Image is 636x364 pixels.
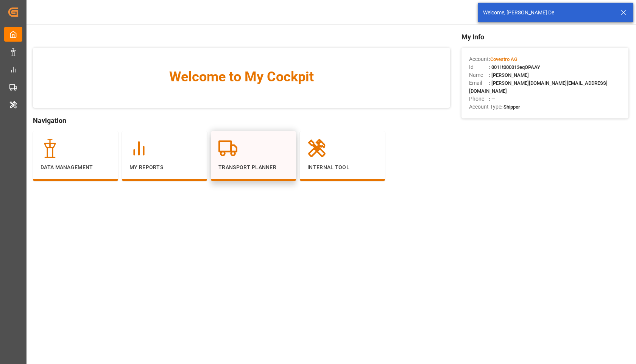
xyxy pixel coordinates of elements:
span: : 0011t000013eqOPAAY [489,64,540,70]
span: Email [469,79,489,87]
span: Navigation [33,115,450,126]
span: Phone [469,95,489,103]
p: Transport Planner [218,163,288,171]
p: Data Management [41,163,111,171]
span: My Info [461,32,628,42]
span: : — [489,96,495,102]
span: Welcome to My Cockpit [48,67,435,87]
span: : [PERSON_NAME][DOMAIN_NAME][EMAIL_ADDRESS][DOMAIN_NAME] [469,80,608,94]
span: : [489,56,518,62]
span: : Shipper [501,104,520,110]
span: Account Type [469,103,501,111]
span: Covestro AG [490,56,518,62]
span: Name [469,71,489,79]
span: Id [469,63,489,71]
p: My Reports [129,163,200,171]
span: : [PERSON_NAME] [489,72,529,78]
div: Welcome, [PERSON_NAME] De [483,9,613,17]
p: Internal Tool [307,163,377,171]
span: Account [469,55,489,63]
